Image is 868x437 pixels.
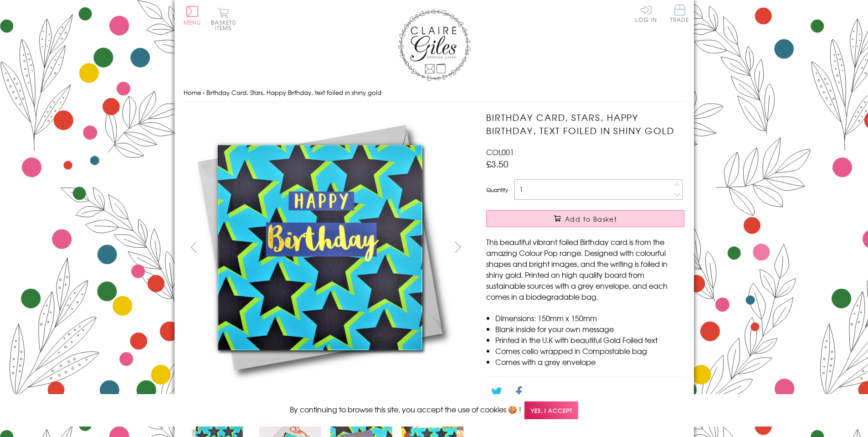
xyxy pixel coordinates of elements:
li: Printed in the U.K with beautiful Gold Foiled text [495,334,684,345]
span: › [203,88,205,97]
li: Dimensions: 150mm x 150mm [495,312,684,323]
img: Birthday Card, Stars, Happy Birthday, text foiled in shiny gold [184,111,457,385]
span: COL001 [486,146,514,157]
span: Add to Basket [565,214,617,224]
span: 0 items [215,18,236,32]
a: Log In [635,5,657,22]
span: £3.50 [486,157,508,170]
li: Comes cello wrapped in Compostable bag [495,345,684,356]
label: Quantity [486,186,508,194]
nav: breadcrumbs [184,83,685,102]
button: next [447,237,468,257]
a: Home [184,88,201,97]
span: Trade [670,5,689,22]
a: Trade [670,5,689,24]
button: Add to Basket [486,210,684,227]
span: Menu [184,18,201,26]
h1: Birthday Card, Stars, Happy Birthday, text foiled in shiny gold [486,111,684,137]
button: prev [184,237,204,257]
li: Comes with a grey envelope [495,356,684,367]
button: Basket0 items [211,7,236,31]
span: Birthday Card, Stars, Happy Birthday, text foiled in shiny gold [206,88,381,97]
li: Blank inside for your own message [495,323,684,334]
img: Claire Giles Greetings Cards [398,9,471,81]
button: Menu [184,6,201,25]
p: This beautiful vibrant foiled Birthday card is from the amazing Colour Pop range. Designed with c... [486,236,684,302]
span: Yes, I accept [524,401,578,419]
